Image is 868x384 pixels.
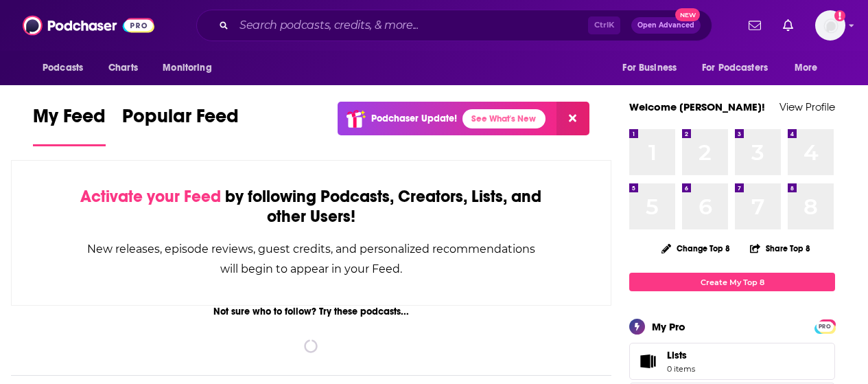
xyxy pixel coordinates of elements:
[122,104,239,146] a: Popular Feed
[779,100,835,113] a: View Profile
[667,364,695,374] span: 0 items
[785,55,835,81] button: open menu
[122,104,239,136] span: Popular Feed
[815,10,845,41] img: User Profile
[80,187,542,227] div: by following Podcasts, Creators, Lists, and other Users!
[749,235,811,262] button: Share Top 8
[629,273,835,291] a: Create My Top 8
[371,113,457,124] p: Podchaser Update!
[11,306,611,317] div: Not sure who to follow? Try these podcasts...
[462,109,546,128] a: See What's New
[834,10,845,21] svg: Email not verified
[613,55,694,81] button: open menu
[629,343,835,380] a: Lists
[667,349,687,361] span: Lists
[817,321,833,332] span: PRO
[795,58,818,78] span: More
[23,12,154,38] img: Podchaser - Follow, Share and Rate Podcasts
[588,16,620,34] span: Ctrl K
[99,55,146,81] a: Charts
[196,10,712,41] div: Search podcasts, credits, & more...
[652,320,685,333] div: My Pro
[234,14,588,36] input: Search podcasts, credits, & more...
[743,14,766,37] a: Show notifications dropdown
[153,55,229,81] button: open menu
[33,104,106,146] a: My Feed
[622,58,677,78] span: For Business
[80,186,221,207] span: Activate your Feed
[33,104,106,136] span: My Feed
[777,14,799,37] a: Show notifications dropdown
[637,22,694,29] span: Open Advanced
[815,10,845,41] button: Show profile menu
[634,352,661,371] span: Lists
[653,240,738,257] button: Change Top 8
[675,8,700,21] span: New
[33,55,101,81] button: open menu
[815,10,845,41] span: Logged in as carlosrosario
[163,58,211,78] span: Monitoring
[80,239,542,279] div: New releases, episode reviews, guest credits, and personalized recommendations will begin to appe...
[702,58,768,78] span: For Podcasters
[629,100,765,113] a: Welcome [PERSON_NAME]!
[631,17,701,34] button: Open AdvancedNew
[667,349,695,361] span: Lists
[43,58,83,78] span: Podcasts
[693,55,788,81] button: open menu
[817,321,833,331] a: PRO
[108,58,138,78] span: Charts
